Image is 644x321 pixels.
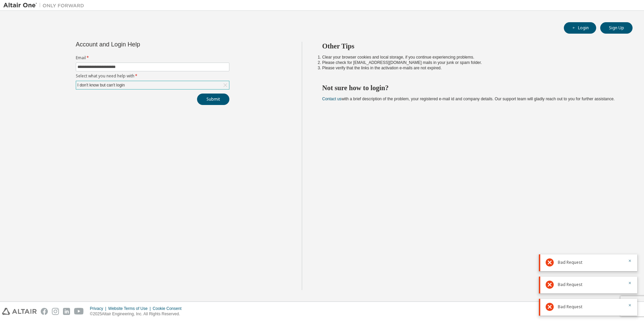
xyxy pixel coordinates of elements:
button: Sign Up [600,22,633,34]
div: Account and Login Help [76,42,199,47]
div: Cookie Consent [153,306,185,311]
div: I don't know but can't login [76,81,126,89]
img: instagram.svg [52,308,59,315]
div: Privacy [90,306,108,311]
img: youtube.svg [74,308,84,315]
button: Login [564,22,596,34]
h2: Not sure how to login? [322,83,621,92]
span: Bad Request [558,282,582,287]
label: Select what you need help with [76,73,229,79]
button: Submit [197,94,229,105]
li: Please verify that the links in the activation e-mails are not expired. [322,65,621,71]
li: Clear your browser cookies and local storage, if you continue experiencing problems. [322,55,621,60]
span: with a brief description of the problem, your registered e-mail id and company details. Our suppo... [322,97,615,101]
a: Contact us [322,97,342,101]
span: Bad Request [558,304,582,310]
p: © 2025 Altair Engineering, Inc. All Rights Reserved. [90,311,186,317]
img: facebook.svg [41,308,48,315]
label: Email [76,55,229,61]
li: Please check for [EMAIL_ADDRESS][DOMAIN_NAME] mails in your junk or spam folder. [322,60,621,65]
div: Website Terms of Use [108,306,153,311]
span: Bad Request [558,260,582,265]
img: linkedin.svg [63,308,70,315]
img: altair_logo.svg [2,308,37,315]
h2: Other Tips [322,42,621,50]
div: I don't know but can't login [76,81,229,89]
img: Altair One [3,2,88,9]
